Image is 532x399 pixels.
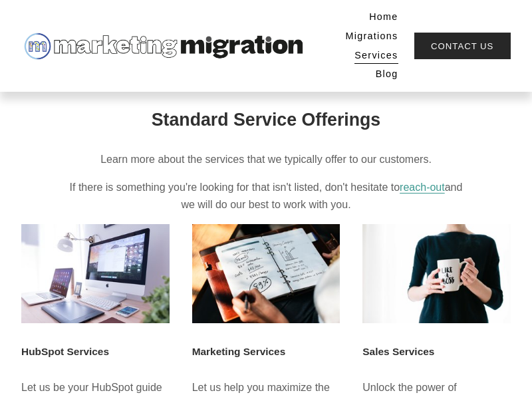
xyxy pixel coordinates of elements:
[362,346,511,358] h3: Sales Services
[414,33,511,60] a: Contact Us
[369,8,398,27] a: Home
[192,346,340,358] h3: Marketing Services
[21,346,170,358] h3: HubSpot Services
[376,65,398,84] a: Blog
[354,46,398,65] a: Services
[400,182,445,193] a: reach-out
[64,179,468,213] p: If there is something you're looking for that isn't listed, don't hesitate to and we will do our ...
[346,27,398,47] a: Migrations
[64,151,468,168] p: Learn more about the services that we typically offer to our customers.
[64,110,468,130] h1: Standard Service Offerings
[21,30,304,63] img: Marketing Migration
